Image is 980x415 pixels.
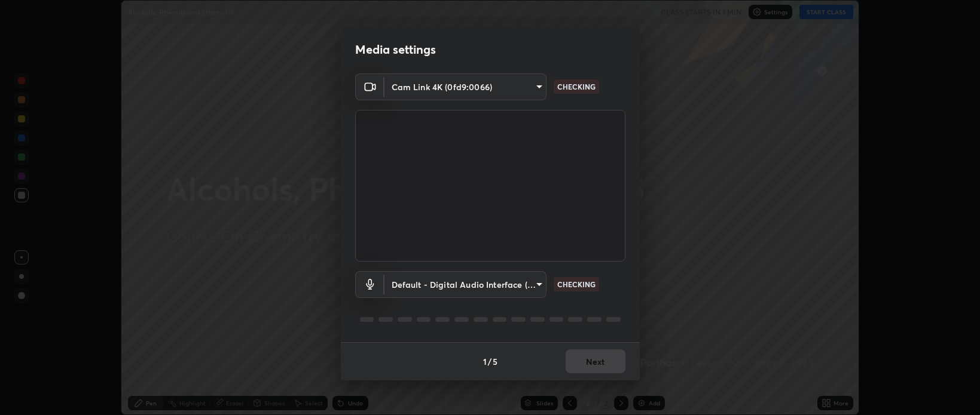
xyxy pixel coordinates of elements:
div: Cam Link 4K (0fd9:0066) [384,73,547,100]
p: CHECKING [557,279,596,290]
h4: / [488,355,491,368]
div: Cam Link 4K (0fd9:0066) [384,271,547,298]
p: CHECKING [557,81,596,92]
h2: Media settings [355,42,436,57]
h4: 5 [493,355,497,368]
h4: 1 [483,355,487,368]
